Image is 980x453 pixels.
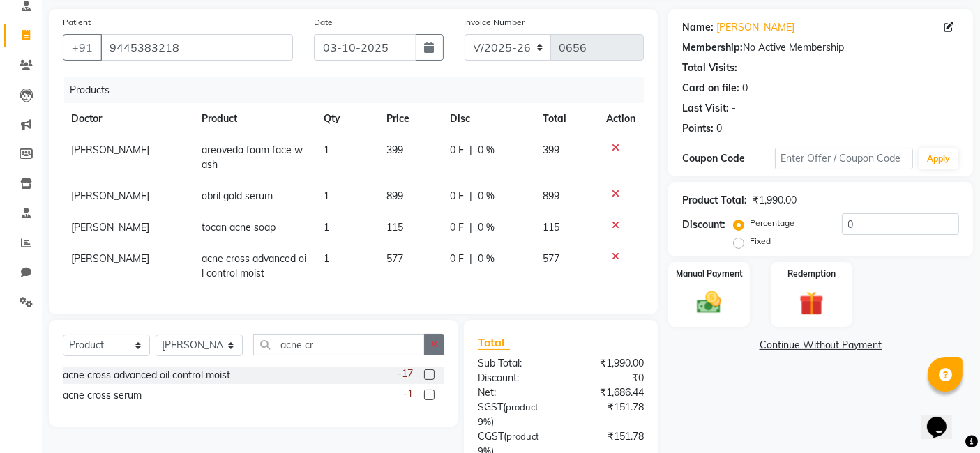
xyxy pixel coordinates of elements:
[682,20,714,35] div: Name:
[716,20,794,35] a: [PERSON_NAME]
[775,148,913,169] input: Enter Offer / Coupon Code
[543,221,559,233] span: 115
[202,190,273,202] span: obril gold serum
[63,16,91,29] label: Patient
[253,334,425,355] input: Search or Scan
[543,252,559,265] span: 577
[324,252,329,265] span: 1
[682,40,743,55] div: Membership:
[478,430,504,443] span: CGST
[732,101,736,116] div: -
[682,193,747,208] div: Product Total:
[193,103,315,135] th: Product
[386,252,403,265] span: 577
[63,34,102,61] button: +91
[469,252,472,266] span: |
[202,221,276,233] span: tocan acne soap
[386,144,403,156] span: 399
[506,401,538,413] span: product
[543,190,559,202] span: 899
[478,189,495,204] span: 0 %
[561,385,654,400] div: ₹1,686.44
[63,388,142,403] div: acne cross serum
[534,103,598,135] th: Total
[676,268,743,280] label: Manual Payment
[450,220,464,235] span: 0 F
[478,252,495,266] span: 0 %
[450,143,464,158] span: 0 F
[469,189,472,204] span: |
[682,81,739,95] div: Card on file:
[671,338,970,353] a: Continue Without Payment
[787,268,836,280] label: Redemption
[469,143,472,158] span: |
[919,148,958,169] button: Apply
[682,217,725,232] div: Discount:
[478,401,503,413] span: SGST
[71,252,149,265] span: [PERSON_NAME]
[450,189,464,204] span: 0 F
[467,371,561,385] div: Discount:
[324,221,329,233] span: 1
[689,289,729,317] img: _cash.svg
[202,144,303,171] span: areoveda foam face wash
[465,16,525,29] label: Invoice Number
[561,400,654,429] div: ₹151.78
[467,385,561,400] div: Net:
[753,193,797,208] div: ₹1,990.00
[543,144,559,156] span: 399
[682,101,729,116] div: Last Visit:
[403,387,413,401] span: -1
[398,367,413,381] span: -17
[63,103,193,135] th: Doctor
[598,103,644,135] th: Action
[467,356,561,371] div: Sub Total:
[561,356,654,371] div: ₹1,990.00
[64,77,654,103] div: Products
[378,103,442,135] th: Price
[750,217,794,229] label: Percentage
[750,235,771,247] label: Fixed
[478,143,495,158] span: 0 %
[682,121,714,136] div: Points:
[315,103,378,135] th: Qty
[792,289,831,319] img: _gift.svg
[469,220,472,235] span: |
[506,431,539,442] span: product
[467,400,561,429] div: ( )
[478,335,510,350] span: Total
[71,221,149,233] span: [PERSON_NAME]
[386,221,403,233] span: 115
[71,144,149,156] span: [PERSON_NAME]
[682,61,737,75] div: Total Visits:
[450,252,464,266] span: 0 F
[478,220,495,235] span: 0 %
[561,371,654,385] div: ₹0
[742,81,748,95] div: 0
[478,416,491,427] span: 9%
[386,190,403,202] span: 899
[682,151,774,166] div: Coupon Code
[314,16,333,29] label: Date
[324,144,329,156] span: 1
[921,397,966,439] iframe: chat widget
[682,40,959,55] div: No Active Membership
[100,34,293,61] input: Search by Name/Mobile/Email/Code
[202,252,306,279] span: acne cross advanced oil control moist
[324,190,329,202] span: 1
[63,368,230,383] div: acne cross advanced oil control moist
[716,121,722,136] div: 0
[442,103,534,135] th: Disc
[71,190,149,202] span: [PERSON_NAME]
